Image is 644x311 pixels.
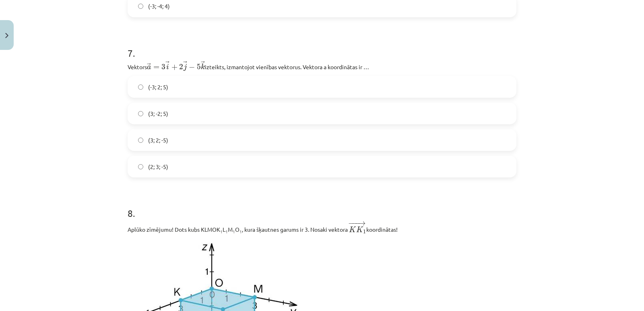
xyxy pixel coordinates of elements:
span: (-3; -4; 4) [148,2,170,10]
span: 5 [197,64,201,70]
sub: 1 [225,229,228,235]
input: (3; 2; -5) [138,138,143,143]
span: → [358,221,366,226]
p: Vektors izteikts, izmantojot vienības vektorus. Vektora a koordinātas ir … [128,61,516,71]
h1: 8 . [128,194,516,218]
span: → [147,63,151,69]
span: + [171,64,178,70]
img: icon-close-lesson-0947bae3869378f0d4975bcd49f059093ad1ed9edebbc8119c70593378902aed.svg [5,33,8,38]
span: → [165,61,169,67]
sub: 1 [239,229,242,235]
span: (-3; 2; 5) [148,83,168,91]
span: − [348,221,354,226]
span: (3; 2; -5) [148,136,168,144]
sub: 1 [233,229,235,235]
span: (3; -2; 5) [148,109,168,118]
span: K [349,227,356,232]
h1: 7 . [128,33,516,58]
p: Aplūko zīmējumu! Dots kubs KLMOK L M O , kura šķautnes garums ir 3. Nosaki vektora ﻿ koordinātas! [128,221,516,234]
span: 3 [161,64,165,70]
span: K [356,227,363,232]
sub: 1 [220,229,223,235]
span: a [147,66,151,70]
input: (-3; 2; 5) [138,84,143,90]
span: j [184,64,187,71]
span: i [166,64,169,70]
span: = [153,66,159,69]
input: (3; -2; 5) [138,111,143,116]
span: → [201,61,205,67]
span: 1 [363,230,366,234]
span: k [201,64,205,70]
span: (2; 3; -5) [148,163,168,171]
span: −− [352,221,357,226]
input: (2; 3; -5) [138,164,143,169]
input: (-3; -4; 4) [138,4,143,9]
span: − [189,64,195,70]
span: 2 [179,64,183,70]
span: → [183,61,187,67]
